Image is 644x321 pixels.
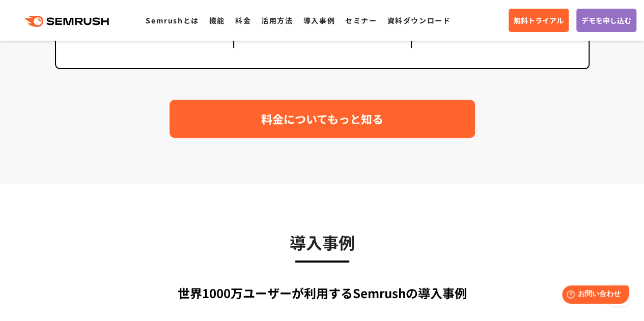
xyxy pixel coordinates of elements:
span: 料金についてもっと知る [261,110,383,128]
a: 機能 [209,15,225,25]
a: 資料ダウンロード [387,15,451,25]
a: 料金 [235,15,251,25]
iframe: Help widget launcher [553,281,633,310]
span: デモを申し込む [581,15,631,26]
h3: 導入事例 [55,229,590,255]
a: 料金についてもっと知る [170,100,475,138]
span: 無料トライアル [514,15,564,26]
a: Semrushとは [146,15,199,25]
div: 世界1000万ユーザーが利用する Semrushの導入事例 [55,284,590,302]
a: 導入事例 [303,15,335,25]
a: 無料トライアル [509,9,569,32]
a: デモを申し込む [576,9,636,32]
a: セミナー [345,15,377,25]
a: 活用方法 [261,15,293,25]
